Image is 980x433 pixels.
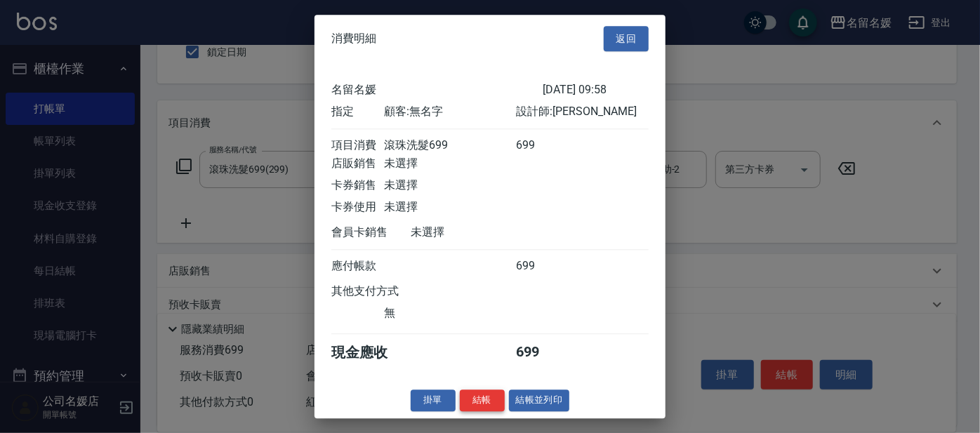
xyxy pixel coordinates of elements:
button: 結帳並列印 [509,389,570,411]
div: 名留名媛 [331,83,543,98]
div: 設計師: [PERSON_NAME] [517,105,649,119]
div: 699 [517,343,569,362]
div: 項目消費 [331,138,384,153]
div: 會員卡銷售 [331,225,411,240]
div: 未選擇 [384,156,516,171]
div: 未選擇 [411,225,543,240]
button: 返回 [604,26,649,52]
div: 指定 [331,105,384,119]
div: 其他支付方式 [331,284,437,299]
div: 應付帳款 [331,259,384,274]
div: 699 [517,138,569,153]
div: 顧客: 無名字 [384,105,516,119]
button: 掛單 [411,389,456,411]
div: 未選擇 [384,200,516,215]
div: 699 [517,259,569,274]
div: 滾珠洗髮699 [384,138,516,153]
div: 未選擇 [384,178,516,193]
div: 無 [384,306,516,321]
div: 店販銷售 [331,156,384,171]
div: 卡券銷售 [331,178,384,193]
div: [DATE] 09:58 [543,83,649,98]
button: 結帳 [460,389,505,411]
div: 現金應收 [331,343,411,362]
span: 消費明細 [331,32,376,46]
div: 卡券使用 [331,200,384,215]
